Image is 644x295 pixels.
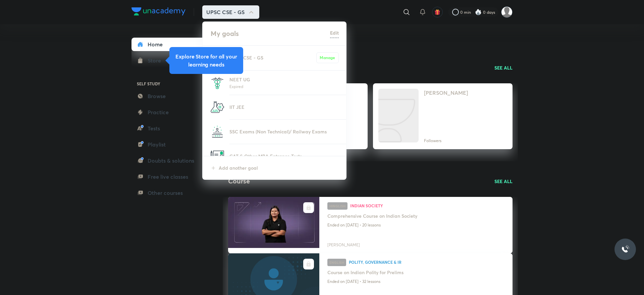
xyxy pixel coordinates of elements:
[211,76,224,90] img: NEET UG
[211,125,224,138] img: SSC Exams (Non Technical)/ Railway Exams
[330,29,339,36] h6: Edit
[229,128,339,135] p: SSC Exams (Non Technical)/ Railway Exams
[316,52,339,63] button: Manage
[229,103,339,111] p: IIT JEE
[211,100,224,114] img: IIT JEE
[219,164,339,171] p: Add another goal
[229,83,339,90] p: Expired
[211,150,224,163] img: CAT & Other MBA Entrance Tests
[229,54,316,61] p: UPSC CSE - GS
[175,52,238,69] h5: Explore Store for all your learning needs
[211,29,330,39] h4: My goals
[229,76,339,83] p: NEET UG
[229,153,339,160] p: CAT & Other MBA Entrance Tests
